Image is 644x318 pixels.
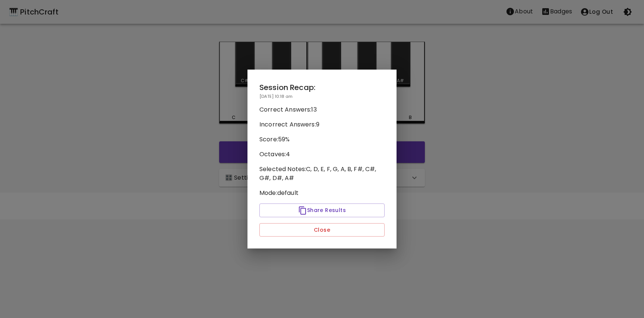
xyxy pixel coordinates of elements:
[259,189,385,197] p: Mode: default
[259,150,385,159] p: Octaves: 4
[259,120,385,129] p: Incorrect Answers: 9
[259,223,385,237] button: Close
[259,93,385,100] p: [DATE] 10:18 am
[259,203,385,217] button: Share Results
[259,81,385,93] h2: Session Recap:
[259,135,385,144] p: Score: 59 %
[259,165,385,183] p: Selected Notes: C, D, E, F, G, A, B, F#, C#, G#, D#, A#
[259,105,385,114] p: Correct Answers: 13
